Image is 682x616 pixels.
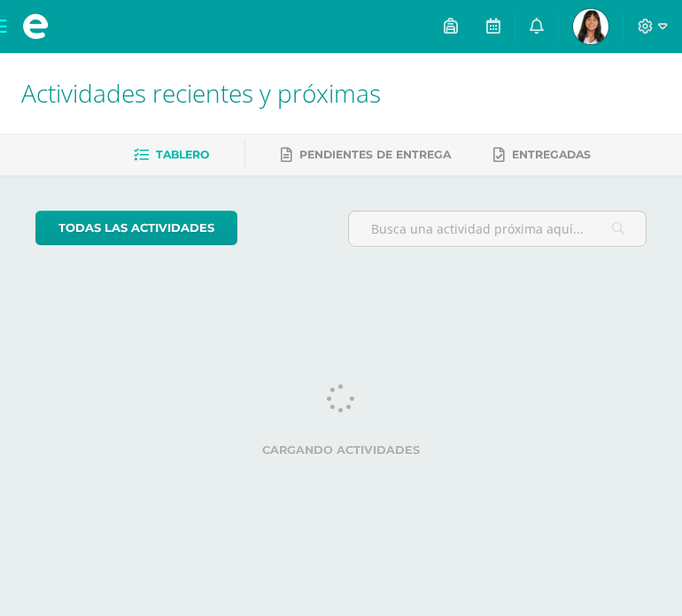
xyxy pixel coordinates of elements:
[35,211,237,245] a: todas las Actividades
[35,443,647,457] label: Cargando actividades
[349,212,646,246] input: Busca una actividad próxima aquí...
[299,148,451,161] span: Pendientes de entrega
[573,9,608,44] img: a9adc8cf25576a4c2f86dfb46b4b811b.png
[156,148,209,161] span: Tablero
[134,141,209,169] a: Tablero
[493,141,591,169] a: Entregadas
[21,76,381,110] span: Actividades recientes y próximas
[281,141,451,169] a: Pendientes de entrega
[512,148,591,161] span: Entregadas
